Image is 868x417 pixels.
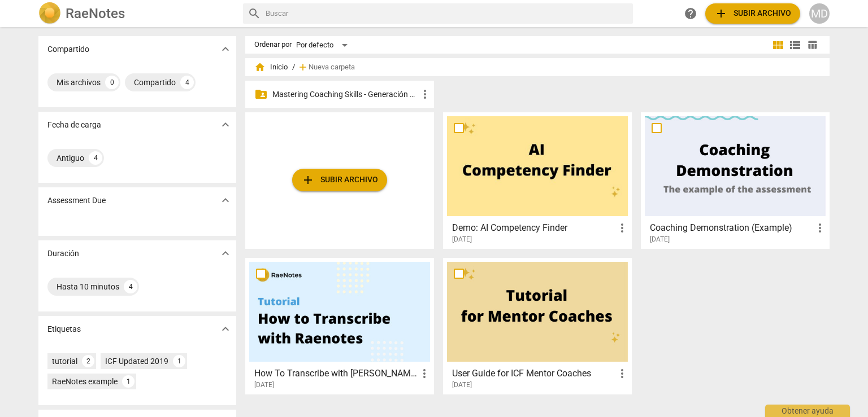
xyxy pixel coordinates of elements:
div: Ordenar por [254,41,292,49]
div: 1 [173,355,185,367]
span: more_vert [418,367,431,380]
p: Mastering Coaching Skills - Generación 31 [272,89,418,100]
span: add [714,7,728,20]
span: add [301,173,315,187]
span: Inicio [254,62,288,73]
button: Subir [292,169,387,191]
span: more_vert [813,221,827,235]
button: Mostrar más [217,116,234,133]
h3: Demo: AI Competency Finder [452,221,615,235]
span: / [292,63,295,72]
span: [DATE] [254,380,274,390]
div: Compartido [134,77,176,88]
span: expand_more [219,42,232,56]
button: Lista [787,37,804,54]
div: Obtener ayuda [765,405,850,417]
h3: User Guide for ICF Mentor Coaches [452,367,615,380]
div: ICF Updated 2019 [105,355,168,367]
span: expand_more [219,247,232,260]
div: Mis archivos [57,77,101,88]
span: more_vert [615,367,629,380]
button: Cuadrícula [770,37,787,54]
span: expand_more [219,194,232,207]
h2: RaeNotes [66,6,125,21]
button: Mostrar más [217,321,234,337]
a: Obtener ayuda [680,3,701,24]
span: [DATE] [650,235,670,244]
span: home [254,62,266,73]
a: LogoRaeNotes [38,2,234,25]
button: MD [809,3,830,24]
img: Logo [38,2,61,25]
a: How To Transcribe with [PERSON_NAME][DATE] [249,262,430,389]
p: Compartido [47,43,89,55]
a: User Guide for ICF Mentor Coaches[DATE] [447,262,628,389]
span: folder_shared [254,87,268,101]
h3: How To Transcribe with RaeNotes [254,367,418,380]
span: help [684,7,697,20]
span: [DATE] [452,235,472,244]
p: Etiquetas [47,323,81,335]
div: 4 [180,76,194,89]
span: search [248,7,261,20]
span: view_list [788,38,802,52]
div: Antiguo [57,152,84,164]
a: Demo: AI Competency Finder[DATE] [447,116,628,244]
div: Por defecto [296,36,351,54]
span: more_vert [418,87,432,101]
span: expand_more [219,322,232,336]
input: Buscar [266,5,628,23]
div: 0 [105,76,119,89]
div: 4 [89,151,102,165]
span: Subir archivo [301,173,378,187]
div: tutorial [52,355,77,367]
p: Assessment Due [47,195,106,207]
button: Subir [705,3,800,24]
p: Fecha de carga [47,119,101,131]
span: Subir archivo [714,7,791,20]
span: [DATE] [452,380,472,390]
div: 2 [82,355,94,367]
p: Duración [47,248,79,260]
div: Hasta 10 minutos [57,281,119,292]
div: RaeNotes example [52,376,118,387]
button: Mostrar más [217,245,234,262]
span: Nueva carpeta [309,63,355,72]
span: table_chart [807,39,818,50]
span: more_vert [615,221,629,235]
button: Mostrar más [217,41,234,58]
button: Mostrar más [217,192,234,209]
h3: Coaching Demonstration (Example) [650,221,813,235]
button: Tabla [804,37,821,54]
div: 4 [124,280,137,293]
span: view_module [771,38,785,52]
span: expand_more [219,118,232,131]
a: Coaching Demonstration (Example)[DATE] [645,116,826,244]
span: add [297,62,309,73]
div: 1 [122,375,134,388]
